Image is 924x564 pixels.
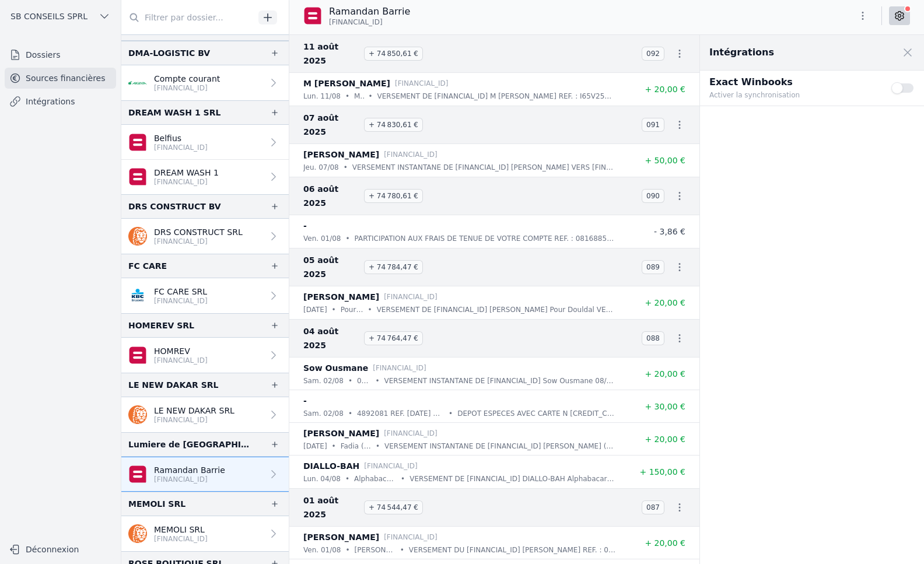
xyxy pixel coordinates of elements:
[364,189,423,203] span: + 74 780,61 €
[303,408,344,419] p: sam. 02/08
[375,375,379,387] div: •
[128,133,147,152] img: belfius.png
[121,160,289,194] a: DREAM WASH 1 [FINANCIAL_ID]
[645,298,685,307] span: + 20,00 €
[345,544,349,556] div: •
[154,296,208,306] p: [FINANCIAL_ID]
[128,46,210,60] div: DMA-LOGISTIC BV
[128,286,147,305] img: KBC_BRUSSELS_KREDBEBB.png
[128,259,167,273] div: FC CARE
[642,47,664,61] span: 092
[303,182,359,210] span: 06 août 2025
[354,473,396,485] p: Alphabacar,[PERSON_NAME]
[642,118,664,132] span: 091
[384,149,437,160] p: [FINANCIAL_ID]
[303,6,322,25] img: belfius-1.png
[384,291,437,303] p: [FINANCIAL_ID]
[344,162,348,173] div: •
[303,148,379,162] p: [PERSON_NAME]
[645,85,685,94] span: + 20,00 €
[154,132,208,144] p: Belfius
[364,260,423,274] span: + 74 784,47 €
[642,260,664,274] span: 089
[154,534,208,544] p: [FINANCIAL_ID]
[303,233,341,244] p: ven. 01/08
[121,7,254,28] input: Filtrer par dossier...
[709,89,877,101] p: Activer la synchronisation
[345,473,349,485] div: •
[352,162,615,173] p: VERSEMENT INSTANTANE DE [FINANCIAL_ID] [PERSON_NAME] VERS [FINANCIAL_ID] [GEOGRAPHIC_DATA] REF. :...
[364,47,423,61] span: + 74 850,61 €
[128,346,147,365] img: belfius.png
[303,324,359,352] span: 04 août 2025
[128,199,221,213] div: DRS CONSTRUCT BV
[5,68,116,89] a: Sources financières
[128,465,147,484] img: belfius-1.png
[303,76,390,90] p: M [PERSON_NAME]
[642,500,664,514] span: 087
[303,90,341,102] p: lun. 11/08
[154,475,225,484] p: [FINANCIAL_ID]
[128,405,147,424] img: ing.png
[341,440,371,452] p: Fadia (cotisations)
[121,278,289,313] a: FC CARE SRL [FINANCIAL_ID]
[154,345,208,357] p: HOMREV
[368,304,372,316] div: •
[303,219,307,233] p: -
[376,440,380,452] div: •
[642,189,664,203] span: 090
[645,402,685,411] span: + 30,00 €
[303,290,379,304] p: [PERSON_NAME]
[645,435,685,444] span: + 20,00 €
[154,143,208,152] p: [FINANCIAL_ID]
[332,440,336,452] div: •
[121,125,289,160] a: Belfius [FINANCIAL_ID]
[121,516,289,551] a: MEMOLI SRL [FINANCIAL_ID]
[154,83,220,93] p: [FINANCIAL_ID]
[121,65,289,100] a: Compte courant [FINANCIAL_ID]
[329,5,410,19] p: Ramandan Barrie
[364,460,418,472] p: [FINANCIAL_ID]
[128,524,147,543] img: ing.png
[303,473,341,485] p: lun. 04/08
[154,405,235,416] p: LE NEW DAKAR SRL
[709,45,774,59] h2: Intégrations
[384,428,437,439] p: [FINANCIAL_ID]
[348,375,352,387] div: •
[341,304,363,316] p: Pour Douldal
[128,497,185,511] div: MEMOLI SRL
[128,227,147,246] img: ing.png
[154,524,208,535] p: MEMOLI SRL
[373,362,426,374] p: [FINANCIAL_ID]
[645,538,685,548] span: + 20,00 €
[355,544,395,556] p: [PERSON_NAME]
[154,415,235,425] p: [FINANCIAL_ID]
[303,530,379,544] p: [PERSON_NAME]
[409,544,615,556] p: VERSEMENT DU [FINANCIAL_ID] [PERSON_NAME] REF. : 080077V367807 VAL. 01-08
[355,233,615,244] p: PARTICIPATION AUX FRAIS DE TENUE DE VOTRE COMPTE REF. : 0816885039001 VAL. 01-08
[345,233,349,244] div: •
[154,167,219,178] p: DREAM WASH 1
[345,90,349,102] div: •
[5,91,116,112] a: Intégrations
[303,493,359,521] span: 01 août 2025
[128,167,147,186] img: belfius.png
[384,531,437,543] p: [FINANCIAL_ID]
[395,78,449,89] p: [FINANCIAL_ID]
[384,440,615,452] p: VERSEMENT INSTANTANE DE [FINANCIAL_ID] [PERSON_NAME] (cotisations) VERS [FINANCIAL_ID] Barrie REF...
[303,544,341,556] p: ven. 01/08
[654,227,685,236] span: - 3,86 €
[303,111,359,139] span: 07 août 2025
[121,457,289,492] a: Ramandan Barrie [FINANCIAL_ID]
[329,17,383,27] span: [FINANCIAL_ID]
[128,73,147,92] img: ARGENTA_ARSPBE22.png
[409,473,615,485] p: VERSEMENT DE [FINANCIAL_ID] DIALLO-BAH Alphabacar,[PERSON_NAME] VERS [FINANCIAL_ID] ASBL Doudhal ...
[10,10,87,22] span: SB CONSEILS SPRL
[645,369,685,379] span: + 20,00 €
[128,437,251,451] div: Lumiere de [GEOGRAPHIC_DATA]
[377,304,615,316] p: VERSEMENT DE [FINANCIAL_ID] [PERSON_NAME] Pour Douldal VERS [FINANCIAL_ID] Association Douldal RE...
[154,356,208,365] p: [FINANCIAL_ID]
[303,253,359,281] span: 05 août 2025
[384,375,615,387] p: VERSEMENT INSTANTANE DE [FINANCIAL_ID] Sow Ousmane 08/2025 VERS [FINANCIAL_ID] Tabital Pulaaku RE...
[303,162,339,173] p: jeu. 07/08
